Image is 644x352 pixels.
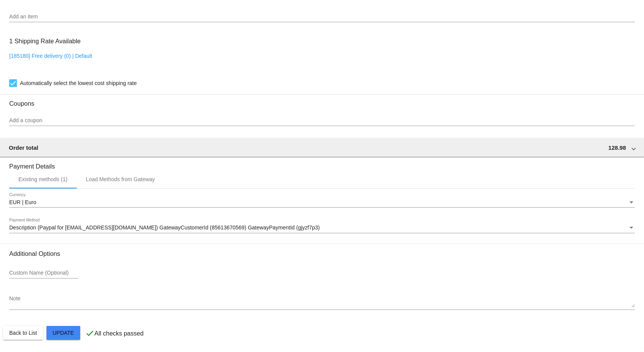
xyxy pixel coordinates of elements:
h3: Payment Details [9,157,635,170]
a: [185180] Free delivery (0) | Default [9,53,92,59]
span: Update [53,330,74,336]
span: 128.98 [608,144,626,151]
button: Update [46,326,80,340]
h3: 1 Shipping Rate Available [9,33,81,49]
h3: Coupons [9,94,635,107]
span: Order total [9,144,38,151]
p: All checks passed [94,330,144,337]
input: Add a coupon [9,118,635,124]
div: Existing methods (1) [18,176,68,182]
span: EUR | Euro [9,199,36,205]
mat-select: Payment Method [9,225,635,231]
h3: Additional Options [9,250,635,257]
button: Back to List [3,326,43,340]
mat-icon: check [85,329,94,338]
input: Add an item [9,14,635,20]
span: Automatically select the lowest cost shipping rate [20,79,137,88]
div: Load Methods from Gateway [86,176,155,182]
mat-select: Currency [9,200,635,206]
span: Description (Paypal for [EMAIL_ADDRESS][DOMAIN_NAME]) GatewayCustomerId (85613670569) GatewayPaym... [9,224,320,231]
span: Back to List [9,330,37,336]
input: Custom Name (Optional) [9,270,78,276]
